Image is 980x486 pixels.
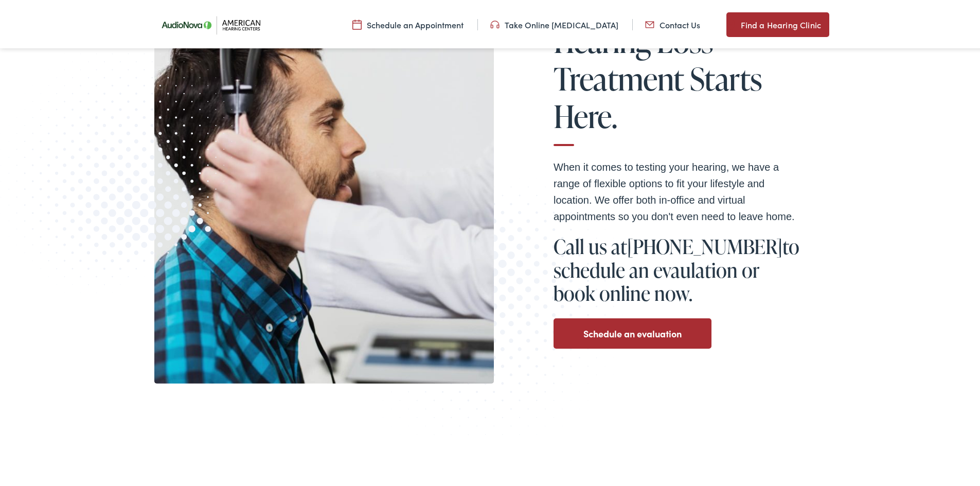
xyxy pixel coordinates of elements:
[352,17,464,28] a: Schedule an Appointment
[490,17,500,28] img: utility icon
[490,17,618,28] a: Take Online [MEDICAL_DATA]
[656,22,714,56] span: Loss
[554,97,617,131] span: Here.
[358,174,630,454] img: Bottom portion of a graphic image with a halftone pattern, adding to the site's aesthetic appeal.
[726,16,736,29] img: utility icon
[627,231,782,258] a: [PHONE_NUMBER]
[352,17,362,28] img: utility icon
[726,10,829,35] a: Find a Hearing Clinic
[554,60,684,94] span: Treatment
[554,233,800,303] h1: Call us at to schedule an evaulation or book online now.
[583,323,682,340] a: Schedule an evaluation
[554,22,651,56] span: Hearing
[690,60,762,94] span: Starts
[645,17,654,28] img: utility icon
[554,157,800,223] p: When it comes to testing your hearing, we have a range of flexible options to fit your lifestyle ...
[645,17,700,28] a: Contact Us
